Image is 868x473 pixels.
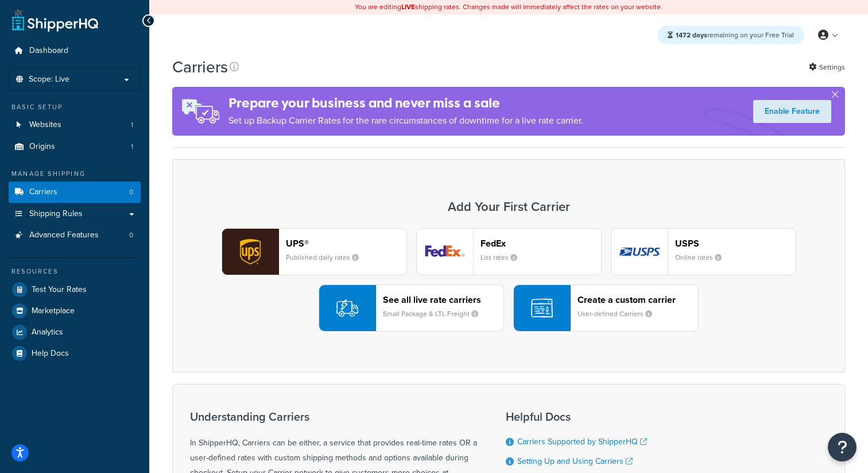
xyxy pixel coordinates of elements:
a: Carriers Supported by ShipperHQ [517,436,647,448]
small: Published daily rates [286,252,368,263]
span: Advanced Features [29,230,99,240]
button: fedEx logoFedExList rates [416,228,602,275]
span: 0 [129,230,133,240]
a: Shipping Rules [9,203,141,225]
a: ShipperHQ Home [12,9,98,32]
button: Create a custom carrierUser-defined Carriers [513,284,699,332]
small: Online rates [675,252,731,263]
li: Carriers [9,182,141,203]
a: Marketplace [9,301,141,321]
span: Carriers [29,187,57,197]
button: usps logoUSPSOnline rates [611,228,796,275]
a: Carriers 0 [9,182,141,203]
header: FedEx [480,238,601,249]
span: Origins [29,142,55,152]
span: Analytics [32,328,63,337]
a: Test Your Rates [9,279,141,300]
span: Test Your Rates [32,285,87,295]
img: usps logo [611,229,668,275]
div: remaining on your Free Trial [657,26,804,44]
img: fedEx logo [417,229,473,275]
header: See all live rate carriers [383,294,503,305]
li: Websites [9,114,141,136]
li: Advanced Features [9,225,141,246]
button: ups logoUPS®Published daily rates [222,228,407,275]
a: Help Docs [9,343,141,364]
small: Small Package & LTL Freight [383,309,487,319]
span: Websites [29,120,61,130]
a: Settings [809,59,845,75]
header: USPS [675,238,796,249]
a: Analytics [9,322,141,343]
h4: Prepare your business and never miss a sale [228,94,583,113]
img: ad-rules-rateshop-fe6ec290ccb7230408bd80ed9643f0289d75e0ffd9eb532fc0e269fcd187b520.png [172,87,228,136]
a: Dashboard [9,40,141,61]
span: Marketplace [32,306,75,316]
img: icon-carrier-liverate-becf4550.svg [336,297,358,319]
small: User-defined Carriers [578,309,661,319]
h3: Helpful Docs [506,410,656,423]
div: Basic Setup [9,102,141,112]
span: 1 [131,142,133,152]
header: Create a custom carrier [578,294,698,305]
a: Origins 1 [9,136,141,157]
span: 1 [131,120,133,130]
h1: Carriers [172,56,228,78]
header: UPS® [286,238,406,249]
span: Scope: Live [29,75,69,84]
img: ups logo [222,229,278,275]
span: Shipping Rules [29,209,83,219]
a: Setting Up and Using Carriers [517,455,633,467]
img: icon-carrier-custom-c93b8a24.svg [531,297,553,319]
strong: 1472 days [676,30,707,40]
li: Origins [9,136,141,157]
span: Help Docs [32,349,69,359]
a: Websites 1 [9,114,141,136]
span: Dashboard [29,46,68,56]
div: Resources [9,267,141,276]
div: Manage Shipping [9,169,141,179]
b: LIVE [401,2,415,12]
button: Open Resource Center [828,433,857,462]
a: Enable Feature [753,100,831,123]
button: See all live rate carriersSmall Package & LTL Freight [319,284,504,332]
h3: Add Your First Carrier [184,200,833,214]
small: List rates [480,252,526,263]
a: Advanced Features 0 [9,225,141,246]
span: 0 [129,187,133,197]
h3: Understanding Carriers [190,410,477,423]
p: Set up Backup Carrier Rates for the rare circumstances of downtime for a live rate carrier. [228,113,583,129]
